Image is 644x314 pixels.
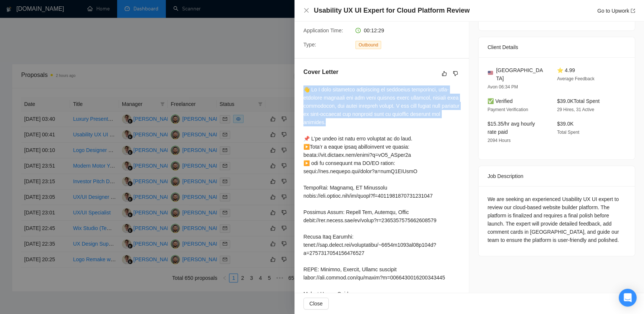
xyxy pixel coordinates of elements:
[364,27,384,33] span: 00:12:29
[303,68,338,77] h5: Cover Letter
[487,166,626,186] div: Job Description
[487,84,518,90] span: Avon 06:34 PM
[303,27,343,33] span: Application Time:
[496,66,545,82] span: [GEOGRAPHIC_DATA]
[597,8,635,14] a: Go to Upworkexport
[453,71,458,77] span: dislike
[487,121,535,135] span: $15.35/hr avg hourly rate paid
[303,7,309,14] button: Close
[557,130,579,135] span: Total Spent
[557,107,594,112] span: 29 Hires, 31 Active
[355,41,381,49] span: Outbound
[303,298,329,310] button: Close
[487,195,626,244] div: We are seeking an experienced Usability UX UI expert to review our cloud-based website builder pl...
[487,37,626,57] div: Client Details
[557,121,573,127] span: $39.0K
[631,9,635,13] span: export
[440,69,449,78] button: like
[557,98,599,104] span: $39.0K Total Spent
[557,76,595,81] span: Average Feedback
[314,6,470,15] h4: Usability UX UI Expert for Cloud Platform Review
[451,69,460,78] button: dislike
[355,28,361,33] span: clock-circle
[303,42,316,48] span: Type:
[488,70,493,75] img: 🇺🇸
[487,107,528,112] span: Payment Verification
[487,98,513,104] span: ✅ Verified
[487,138,511,143] span: 2094 Hours
[557,67,575,73] span: ⭐ 4.99
[442,71,447,77] span: like
[619,289,637,307] div: Open Intercom Messenger
[309,300,323,308] span: Close
[303,7,309,13] span: close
